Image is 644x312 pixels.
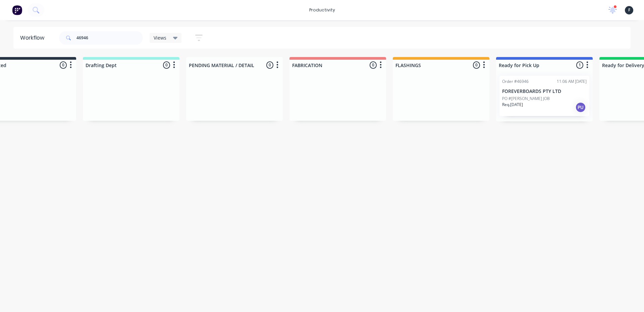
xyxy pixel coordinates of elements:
p: FOREVERBOARDS PTY LTD [502,89,587,94]
img: Factory [12,5,22,15]
div: Workflow [20,34,48,42]
span: Views [154,34,166,41]
div: productivity [306,5,338,15]
div: Order #4694611:06 AM [DATE]FOREVERBOARDS PTY LTDPO #[PERSON_NAME] JOBReq.[DATE]PU [499,76,589,116]
input: Search for orders... [76,31,143,45]
span: F [628,7,630,13]
div: 11:06 AM [DATE] [557,79,587,85]
div: Order #46946 [502,79,529,85]
div: PU [575,102,586,113]
p: Req. [DATE] [502,102,523,108]
p: PO #[PERSON_NAME] JOB [502,96,550,102]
